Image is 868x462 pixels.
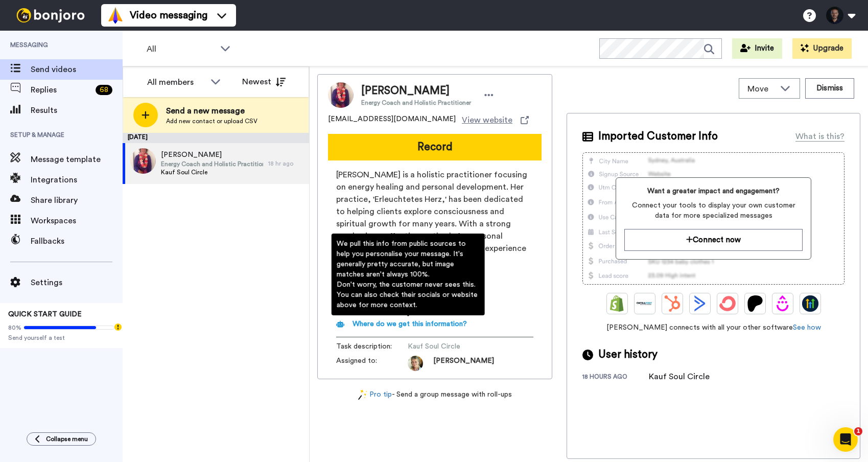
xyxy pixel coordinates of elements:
[31,174,123,186] span: Integrations
[775,295,791,312] img: Drip
[12,8,89,22] img: bj-logo-header-white.svg
[96,85,112,95] div: 68
[328,114,456,126] span: [EMAIL_ADDRESS][DOMAIN_NAME]
[462,114,529,126] a: View website
[166,105,257,117] span: Send a new message
[8,311,82,318] span: QUICK START GUIDE
[462,114,512,126] span: View website
[582,322,844,333] span: [PERSON_NAME] connects with all your other software
[31,84,91,96] span: Replies
[358,389,367,400] img: magic-wand.svg
[107,7,124,24] img: vm-color.svg
[692,295,708,312] img: ActiveCampaign
[31,104,123,117] span: Results
[46,435,88,443] span: Collapse menu
[31,63,123,76] span: Send videos
[130,8,207,22] span: Video messaging
[147,76,205,88] div: All members
[8,334,114,342] span: Send yourself a test
[27,432,96,446] button: Collapse menu
[637,295,653,312] img: Ontraport
[582,373,649,383] div: 18 hours ago
[854,427,862,435] span: 1
[719,295,736,312] img: ConvertKit
[353,320,467,328] span: Where do we get this information?
[31,235,123,247] span: Fallbacks
[649,371,710,383] div: Kauf Soul Circle
[795,130,844,143] div: What is this?
[31,215,123,227] span: Workspaces
[624,229,803,251] button: Connect now
[358,389,392,400] a: Pro tip
[624,186,803,196] span: Want a greater impact and engagement?
[747,295,763,312] img: Patreon
[328,134,542,160] button: Record
[161,168,263,176] span: Kauf Soul Circle
[31,153,123,166] span: Message template
[268,159,304,168] div: 18 hr ago
[793,324,821,331] a: See how
[805,78,854,99] button: Dismiss
[433,356,494,371] span: [PERSON_NAME]
[328,82,354,108] img: Image of Elwyna Gudrun Reicher
[598,129,718,144] span: Imported Customer Info
[161,160,263,168] span: Energy Coach and Holistic Practitioner
[361,99,471,107] span: Energy Coach and Holistic Practitioner
[408,341,505,352] span: Kauf Soul Circle
[598,347,658,362] span: User history
[317,389,552,400] div: - Send a group message with roll-ups
[31,276,123,289] span: Settings
[792,38,852,59] button: Upgrade
[802,295,818,312] img: GoHighLevel
[732,38,782,59] button: Invite
[130,148,156,174] img: 8b5d2f21-be10-473b-810f-f5859a1e4f1b.jpg
[336,356,408,371] span: Assigned to:
[609,295,625,312] img: Shopify
[161,150,263,160] span: [PERSON_NAME]
[664,295,681,312] img: Hubspot
[747,83,775,95] span: Move
[336,169,533,267] span: [PERSON_NAME] is a holistic practitioner focusing on energy healing and personal development. Her...
[166,117,257,125] span: Add new contact or upload CSV
[8,324,21,332] span: 80%
[234,72,293,92] button: Newest
[336,341,408,352] span: Task description :
[624,200,803,221] span: Connect your tools to display your own customer data for more specialized messages
[361,83,471,99] span: [PERSON_NAME]
[31,194,123,206] span: Share library
[147,43,215,55] span: All
[123,133,309,143] div: [DATE]
[337,239,480,310] div: We pull this info from public sources to help you personalise your message. It's generally pretty...
[113,322,123,332] div: Tooltip anchor
[833,427,858,452] iframe: Intercom live chat
[408,356,423,371] img: 35eece9d-476d-4bad-9d3b-70f259bc0c81-1727243446.jpg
